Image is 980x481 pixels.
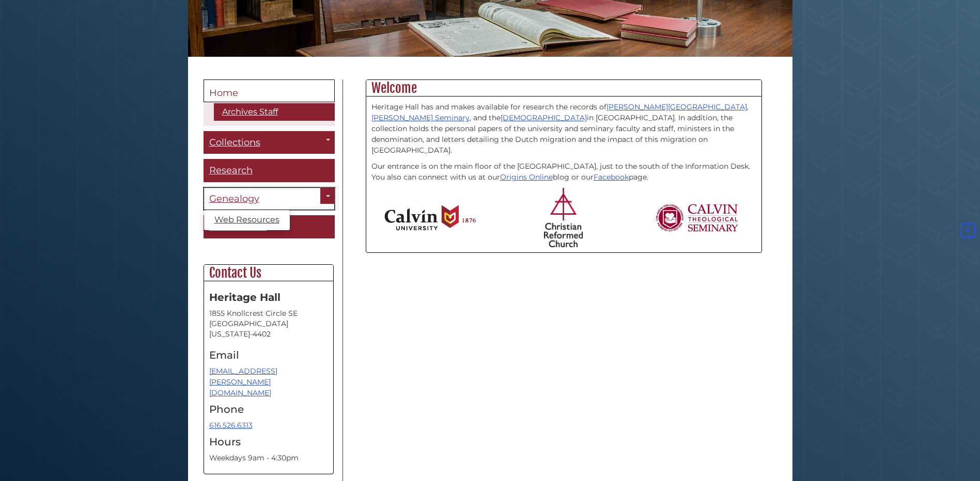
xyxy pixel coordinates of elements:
span: Research [209,165,253,176]
a: Collections [204,131,335,154]
address: 1855 Knollcrest Circle SE [GEOGRAPHIC_DATA][US_STATE]-4402 [209,308,328,339]
p: Weekdays 9am - 4:30pm [209,453,328,463]
a: 616.526.6313 [209,421,253,430]
h4: Email [209,349,328,361]
a: Back to Top [958,226,977,235]
a: [DEMOGRAPHIC_DATA] [501,113,587,122]
strong: Heritage Hall [209,291,281,303]
span: Genealogy [209,193,259,204]
h4: Phone [209,404,328,415]
p: Heritage Hall has and makes available for research the records of , , and the in [GEOGRAPHIC_DATA... [371,102,756,156]
h2: Welcome [366,80,761,97]
a: Research [204,159,335,182]
span: Home [209,87,238,99]
h2: Contact Us [204,265,333,281]
a: Origins Online [500,172,553,182]
a: Facebook [594,172,629,182]
img: Calvin University [384,205,476,231]
a: Archives Staff [214,103,335,121]
img: Calvin Theological Seminary [655,204,739,232]
a: Home [204,79,335,102]
img: Christian Reformed Church [544,188,583,247]
a: Web Resources [204,213,290,228]
a: Genealogy [204,187,335,211]
a: [PERSON_NAME] Seminary [371,113,470,122]
h4: Hours [209,436,328,447]
span: Collections [209,137,260,148]
a: [EMAIL_ADDRESS][PERSON_NAME][DOMAIN_NAME] [209,366,277,397]
p: Our entrance is on the main floor of the [GEOGRAPHIC_DATA], just to the south of the Information ... [371,161,756,183]
a: [PERSON_NAME][GEOGRAPHIC_DATA] [606,102,747,111]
